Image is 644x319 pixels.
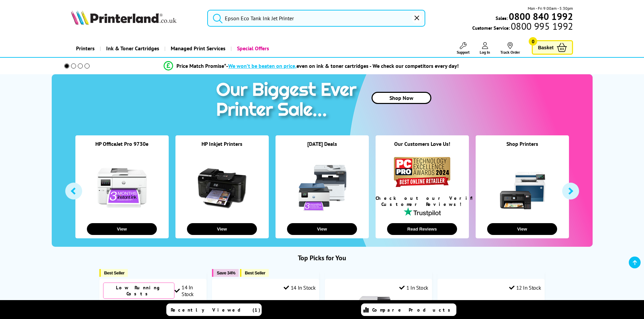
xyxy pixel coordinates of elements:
[476,140,569,156] div: Shop Printers
[226,62,459,69] div: - even on ink & toner cartridges - We check our competitors every day!
[284,284,315,291] div: 14 In Stock
[500,42,520,55] a: Track Order
[528,5,573,11] span: Mon - Fri 9:00am - 5:30pm
[509,284,541,291] div: 12 In Stock
[164,40,231,57] a: Managed Print Services
[87,223,157,235] button: View
[187,223,257,235] button: View
[71,10,199,26] a: Printerland Logo
[212,269,239,277] button: Save 34%
[532,40,573,55] a: Basket 0
[103,283,175,299] div: Low Running Costs
[376,140,469,156] div: Our Customers Love Us!
[166,303,262,316] a: Recently Viewed (1)
[240,269,269,277] button: Best Seller
[387,223,457,235] button: Read Reviews
[372,92,431,104] a: Shop Now
[71,40,100,57] a: Printers
[207,10,425,27] input: Sear
[228,62,296,69] span: We won’t be beaten on price,
[487,223,557,235] button: View
[104,270,125,275] span: Best Seller
[213,74,363,127] img: printer sale
[55,60,568,72] li: modal_Promise
[176,62,226,69] span: Price Match Promise*
[457,50,470,55] span: Support
[217,270,235,275] span: Save 34%
[399,284,428,291] div: 1 In Stock
[496,15,508,21] span: Sales:
[287,223,357,235] button: View
[361,303,456,316] a: Compare Products
[480,50,490,55] span: Log In
[100,40,164,57] a: Ink & Toner Cartridges
[508,13,573,20] a: 0800 840 1992
[245,270,265,275] span: Best Seller
[71,10,176,25] img: Printerland Logo
[201,140,242,147] a: HP Inkjet Printers
[174,284,203,297] div: 14 In Stock
[538,43,553,52] span: Basket
[457,42,470,55] a: Support
[231,40,274,57] a: Special Offers
[106,40,159,57] span: Ink & Toner Cartridges
[372,307,454,313] span: Compare Products
[472,23,573,31] span: Customer Service:
[529,37,537,46] span: 0
[95,140,148,147] a: HP OfficeJet Pro 9730e
[510,23,573,29] span: 0800 995 1992
[171,307,261,313] span: Recently Viewed (1)
[276,140,369,156] div: [DATE] Deals
[99,269,128,277] button: Best Seller
[480,42,490,55] a: Log In
[509,10,573,23] b: 0800 840 1992
[376,195,469,207] div: Check out our Verified Customer Reviews!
